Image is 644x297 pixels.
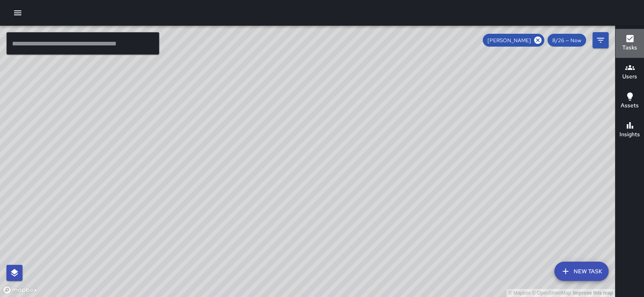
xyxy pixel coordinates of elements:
[615,116,644,145] button: Insights
[615,29,644,58] button: Tasks
[593,32,609,48] button: Filters
[622,43,637,52] h6: Tasks
[547,37,586,44] span: 8/26 — Now
[554,262,609,281] button: New Task
[615,58,644,87] button: Users
[483,37,536,44] span: [PERSON_NAME]
[615,87,644,116] button: Assets
[621,101,639,110] h6: Assets
[619,130,640,139] h6: Insights
[483,34,544,47] div: [PERSON_NAME]
[622,72,637,81] h6: Users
